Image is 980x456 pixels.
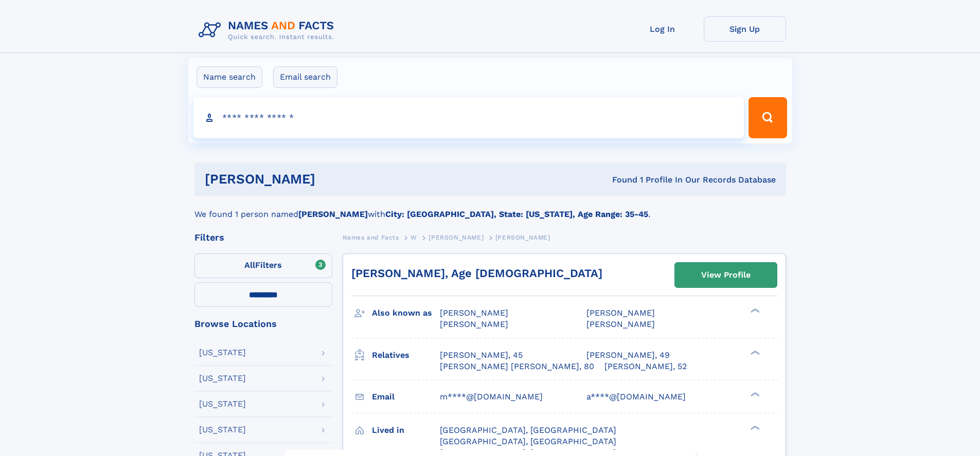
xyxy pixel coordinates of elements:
[199,374,246,382] div: [US_STATE]
[440,319,508,329] span: [PERSON_NAME]
[440,350,523,361] a: [PERSON_NAME], 45
[244,260,255,270] span: All
[194,253,332,278] label: Filters
[194,319,332,329] div: Browse Locations
[194,233,332,242] div: Filters
[440,425,616,435] span: [GEOGRAPHIC_DATA], [GEOGRAPHIC_DATA]
[701,263,751,287] div: View Profile
[351,267,602,280] a: [PERSON_NAME], Age [DEMOGRAPHIC_DATA]
[197,66,262,88] label: Name search
[199,400,246,408] div: [US_STATE]
[298,209,368,219] b: [PERSON_NAME]
[385,209,648,219] b: City: [GEOGRAPHIC_DATA], State: [US_STATE], Age Range: 35-45
[372,346,440,364] h3: Relatives
[440,308,508,318] span: [PERSON_NAME]
[193,97,744,138] input: search input
[205,173,464,186] h1: [PERSON_NAME]
[748,424,760,431] div: ❯
[464,174,776,186] div: Found 1 Profile In Our Records Database
[372,388,440,406] h3: Email
[273,66,337,88] label: Email search
[199,426,246,434] div: [US_STATE]
[604,361,687,372] a: [PERSON_NAME], 52
[586,308,655,318] span: [PERSON_NAME]
[748,391,760,397] div: ❯
[586,350,670,361] a: [PERSON_NAME], 49
[586,319,655,329] span: [PERSON_NAME]
[748,349,760,356] div: ❯
[429,234,484,241] span: [PERSON_NAME]
[748,307,760,314] div: ❯
[495,234,550,241] span: [PERSON_NAME]
[675,263,777,287] a: View Profile
[411,231,417,244] a: W
[704,16,786,42] a: Sign Up
[411,234,417,241] span: W
[199,349,246,357] div: [US_STATE]
[372,304,440,322] h3: Also known as
[194,16,343,44] img: Logo Names and Facts
[372,422,440,439] h3: Lived in
[429,231,484,244] a: [PERSON_NAME]
[440,436,616,446] span: [GEOGRAPHIC_DATA], [GEOGRAPHIC_DATA]
[343,231,399,244] a: Names and Facts
[621,16,704,42] a: Log In
[194,196,786,221] div: We found 1 person named with .
[440,361,594,372] a: [PERSON_NAME] [PERSON_NAME], 80
[749,97,787,138] button: Search Button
